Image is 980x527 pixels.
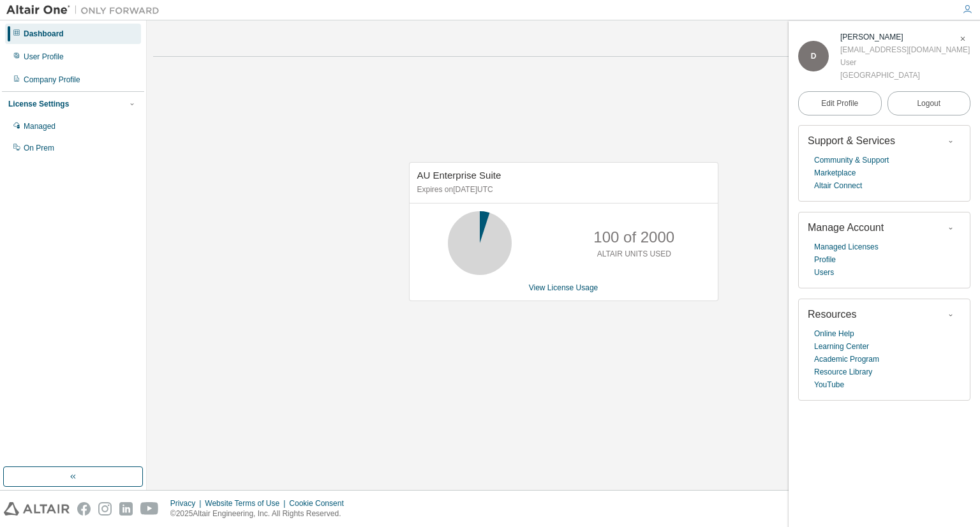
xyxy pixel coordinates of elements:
div: Dashboard [24,29,64,39]
a: Academic Program [814,353,879,366]
div: Dianne Mae Gabutero [840,31,970,43]
a: Community & Support [814,154,889,167]
a: Learning Center [814,340,869,353]
p: Expires on [DATE] UTC [417,184,707,195]
img: linkedin.svg [119,502,133,516]
div: Privacy [170,498,205,508]
div: Website Terms of Use [205,498,289,508]
div: Cookie Consent [289,498,351,508]
p: ALTAIR UNITS USED [597,249,671,260]
a: YouTube [814,378,844,391]
p: © 2025 Altair Engineering, Inc. All Rights Reserved. [170,508,352,519]
a: Users [814,266,834,279]
span: D [811,52,817,61]
div: License Settings [8,99,69,109]
img: Altair One [6,4,166,17]
a: Online Help [814,327,854,340]
a: Marketplace [814,167,856,179]
span: Resources [808,309,856,320]
img: instagram.svg [98,502,112,516]
div: Managed [24,121,56,131]
button: Logout [887,91,971,115]
div: User Profile [24,52,64,62]
div: On Prem [24,143,54,153]
a: Altair Connect [814,179,862,192]
a: Resource Library [814,366,872,378]
span: Manage Account [808,222,884,233]
span: Logout [917,97,940,110]
div: [GEOGRAPHIC_DATA] [840,69,970,82]
span: Support & Services [808,135,895,146]
span: AU Enterprise Suite [417,170,501,181]
a: Edit Profile [798,91,882,115]
p: 100 of 2000 [593,226,674,248]
img: altair_logo.svg [4,502,70,516]
a: Managed Licenses [814,241,879,253]
span: Edit Profile [821,98,858,108]
div: User [840,56,970,69]
a: View License Usage [529,283,598,292]
img: youtube.svg [140,502,159,516]
div: [EMAIL_ADDRESS][DOMAIN_NAME] [840,43,970,56]
a: Profile [814,253,836,266]
div: Company Profile [24,75,80,85]
img: facebook.svg [77,502,91,516]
